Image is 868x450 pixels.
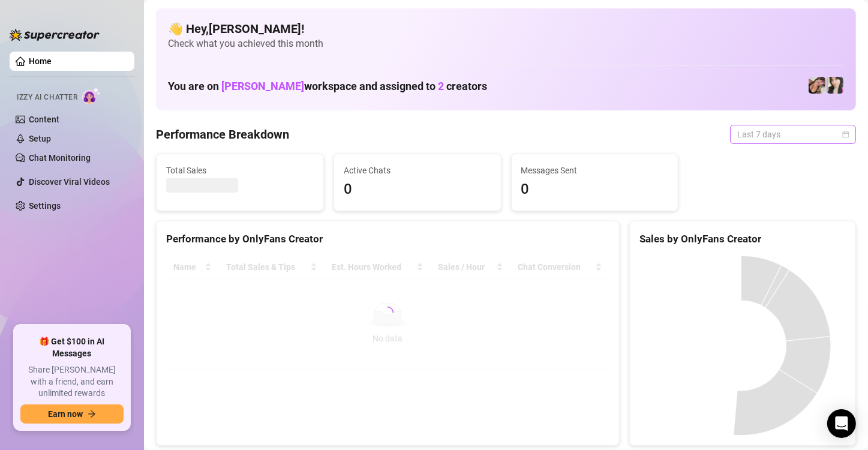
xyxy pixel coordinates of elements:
div: Performance by OnlyFans Creator [166,231,609,247]
span: Messages Sent [521,164,669,177]
span: Active Chats [344,164,491,177]
a: Home [29,56,52,66]
span: Share [PERSON_NAME] with a friend, and earn unlimited rewards [20,364,124,400]
a: Settings [29,201,61,211]
img: Christina [809,77,825,94]
a: Discover Viral Videos [29,177,110,187]
div: Open Intercom Messenger [827,409,856,438]
span: 2 [438,80,444,92]
span: arrow-right [88,410,96,418]
h1: You are on workspace and assigned to creators [168,80,487,93]
span: Last 7 days [737,125,849,143]
span: loading [382,307,394,319]
img: AI Chatter [82,87,101,104]
span: [PERSON_NAME] [221,80,304,92]
span: 0 [344,178,491,201]
span: 🎁 Get $100 in AI Messages [20,336,124,359]
div: Sales by OnlyFans Creator [639,231,846,247]
a: Content [29,115,59,124]
img: logo-BBDzfeDw.svg [10,29,100,41]
button: Earn nowarrow-right [20,404,124,424]
span: Check what you achieved this month [168,37,844,50]
a: Setup [29,134,51,143]
h4: 👋 Hey, [PERSON_NAME] ! [168,20,844,37]
span: 0 [521,178,669,201]
span: calendar [842,131,849,138]
img: Christina [827,77,843,94]
a: Chat Monitoring [29,153,91,163]
span: Earn now [48,409,83,419]
span: Izzy AI Chatter [17,92,77,103]
span: Total Sales [166,164,314,177]
h4: Performance Breakdown [156,126,289,143]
